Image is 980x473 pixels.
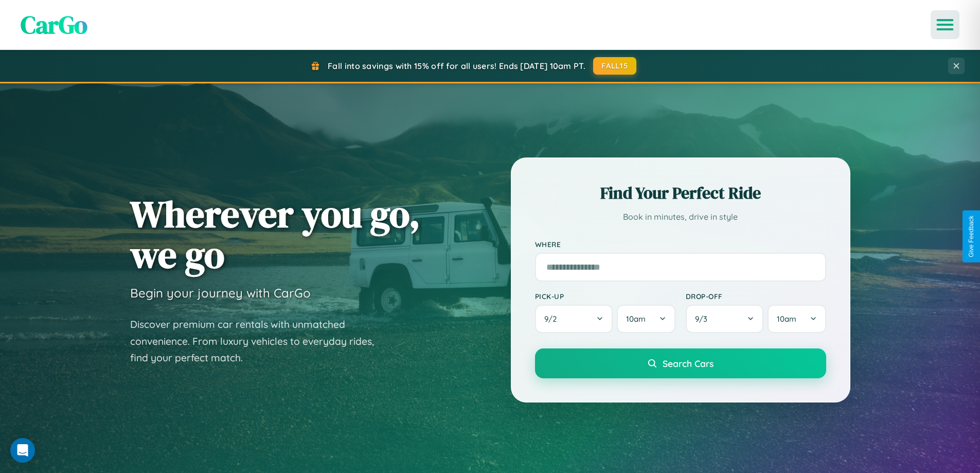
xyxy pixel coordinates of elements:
span: 9 / 3 [695,314,712,324]
div: Give Feedback [968,216,975,257]
span: 10am [777,314,796,324]
h3: Begin your journey with CarGo [130,285,311,301]
button: 10am [617,305,675,333]
span: Search Cars [663,358,714,369]
p: Discover premium car rentals with unmatched convenience. From luxury vehicles to everyday rides, ... [130,316,387,366]
label: Where [535,240,826,249]
label: Pick-up [535,292,675,301]
p: Book in minutes, drive in style [535,209,826,224]
button: 9/2 [535,305,613,333]
button: FALL15 [593,57,636,75]
span: 10am [626,314,646,324]
span: Fall into savings with 15% off for all users! Ends [DATE] 10am PT. [328,61,585,71]
h2: Find Your Perfect Ride [535,182,826,204]
span: CarGo [21,8,87,42]
div: Open Intercom Messenger [10,438,35,463]
button: Search Cars [535,348,826,378]
span: 9 / 2 [544,314,562,324]
h1: Wherever you go, we go [130,194,420,275]
button: Open menu [931,10,959,39]
button: 10am [768,305,826,333]
label: Drop-off [686,292,826,301]
button: 9/3 [686,305,764,333]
